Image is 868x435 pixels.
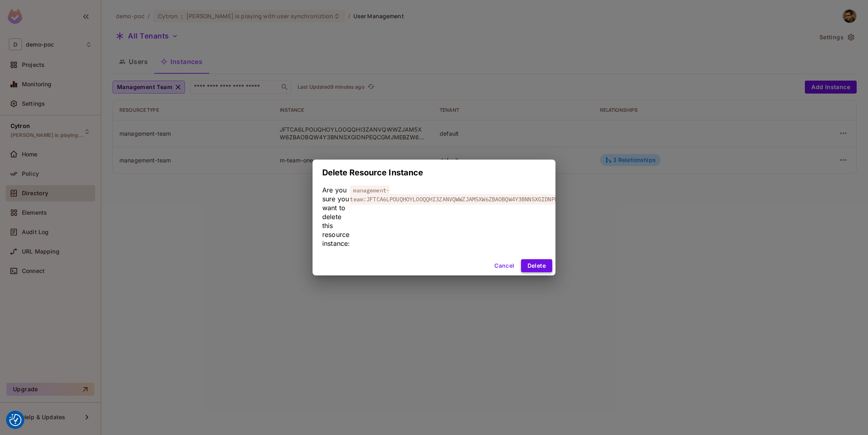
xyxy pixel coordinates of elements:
h2: Delete Resource Instance [313,160,555,186]
button: Cancel [491,259,517,272]
img: Revisit consent button [9,414,21,426]
button: Delete [521,259,552,272]
div: Are you sure you want to delete this resource instance: ? [322,186,546,248]
button: Consent Preferences [9,414,21,426]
